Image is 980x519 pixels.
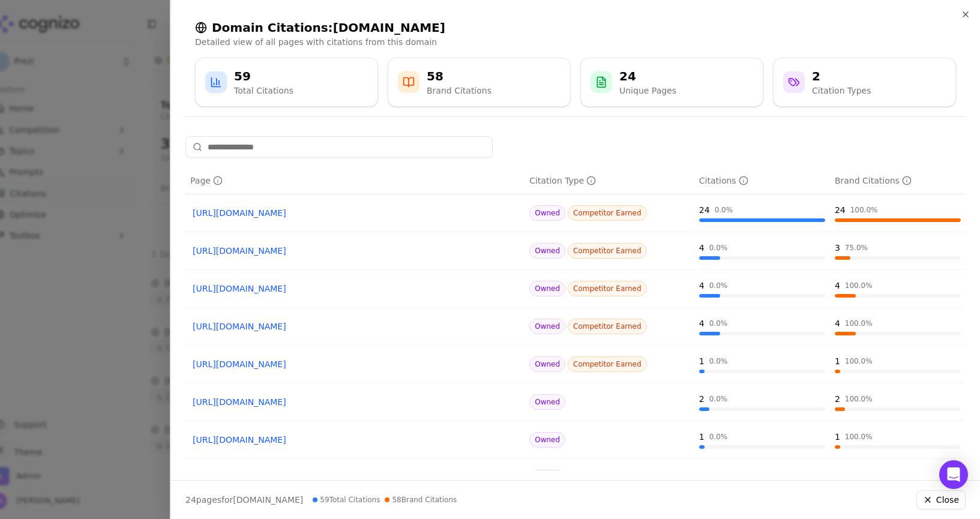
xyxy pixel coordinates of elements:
span: Competitor Earned [568,281,647,296]
th: page [185,167,525,194]
div: Brand Citations [835,175,912,187]
div: Page [190,175,223,187]
span: Competitor Earned [568,243,647,259]
span: Owned [529,319,565,334]
div: Citations [699,175,748,187]
div: 3 [835,242,840,254]
div: 100.0 % [850,205,878,215]
span: [DOMAIN_NAME] [233,495,303,505]
div: 0.0 % [709,243,728,253]
div: 2 [835,393,840,405]
span: Owned [529,356,565,372]
div: 75.0 % [845,243,868,253]
span: 59 Total Citations [313,495,380,505]
div: 1 [835,469,840,481]
a: [URL][DOMAIN_NAME] [193,283,517,295]
p: page s for [185,494,303,506]
div: 1 [835,355,840,367]
div: 24 [619,68,676,85]
div: 4 [835,280,840,292]
div: Unique Pages [619,85,676,97]
div: 0.0 % [709,470,728,479]
div: 4 [699,242,705,254]
div: 24 [835,204,846,216]
a: [URL][DOMAIN_NAME] [193,396,517,408]
span: 24 [185,495,196,505]
div: 4 [699,280,705,292]
span: Owned [529,432,565,448]
a: [URL][DOMAIN_NAME] [193,207,517,219]
div: 2 [812,68,871,85]
div: 1 [835,431,840,443]
span: 58 Brand Citations [385,495,457,505]
div: 0.0 % [709,281,728,290]
a: [URL][DOMAIN_NAME] [193,434,517,446]
div: Brand Citations [427,85,492,97]
button: Close [916,490,966,509]
div: 100.0 % [845,281,873,290]
span: Competitor Earned [568,319,647,334]
div: 100.0 % [845,356,873,366]
h2: Domain Citations: [DOMAIN_NAME] [195,19,956,36]
div: 0.0 % [715,205,733,215]
div: 0.0 % [709,432,728,442]
a: [URL][DOMAIN_NAME] [193,320,517,332]
span: Owned [529,470,565,485]
th: citationTypes [525,167,694,194]
div: 100.0 % [845,470,873,479]
div: 24 [699,204,710,216]
div: 0.0 % [709,319,728,328]
span: Competitor Earned [568,205,647,221]
span: Owned [529,281,565,296]
div: 1 [699,431,705,443]
div: 58 [427,68,492,85]
a: [URL][DOMAIN_NAME] [193,358,517,370]
span: Owned [529,394,565,410]
div: 2 [699,393,705,405]
div: 4 [699,317,705,329]
div: 100.0 % [845,319,873,328]
div: 0.0 % [709,356,728,366]
div: Total Citations [234,85,293,97]
div: 100.0 % [845,432,873,442]
div: Citation Type [529,175,596,187]
div: 1 [699,355,705,367]
div: 0.0 % [709,394,728,404]
span: Competitor Earned [568,356,647,372]
span: Owned [529,243,565,259]
div: 100.0 % [845,394,873,404]
p: Detailed view of all pages with citations from this domain [195,36,956,48]
div: 59 [234,68,293,85]
th: brandCitationCount [830,167,966,194]
th: totalCitationCount [694,167,830,194]
span: Owned [529,205,565,221]
div: Citation Types [812,85,871,97]
div: 1 [699,469,705,481]
div: 4 [835,317,840,329]
a: [URL][DOMAIN_NAME] [193,245,517,257]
